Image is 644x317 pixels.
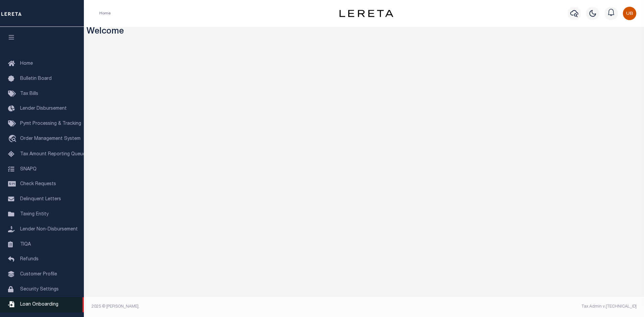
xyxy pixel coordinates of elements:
[20,106,67,111] span: Lender Disbursement
[20,197,61,202] span: Delinquent Letters
[20,152,86,157] span: Tax Amount Reporting Queue
[87,27,642,37] h3: Welcome
[8,135,19,144] i: travel_explore
[20,257,39,262] span: Refunds
[20,302,58,307] span: Loan Onboarding
[20,121,81,126] span: Pymt Processing & Tracking
[20,167,37,171] span: SNAPQ
[20,287,59,292] span: Security Settings
[339,10,393,17] img: logo-dark.svg
[20,76,52,81] span: Bulletin Board
[20,242,31,247] span: TIQA
[20,212,49,217] span: Taxing Entity
[20,272,57,277] span: Customer Profile
[20,61,33,66] span: Home
[20,137,80,141] span: Order Management System
[623,7,636,20] img: svg+xml;base64,PHN2ZyB4bWxucz0iaHR0cDovL3d3dy53My5vcmcvMjAwMC9zdmciIHBvaW50ZXItZXZlbnRzPSJub25lIi...
[99,10,111,16] li: Home
[20,92,38,96] span: Tax Bills
[87,304,364,310] div: 2025 © [PERSON_NAME].
[20,182,56,187] span: Check Requests
[20,227,78,232] span: Lender Non-Disbursement
[369,304,637,310] div: Tax Admin v.[TECHNICAL_ID]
